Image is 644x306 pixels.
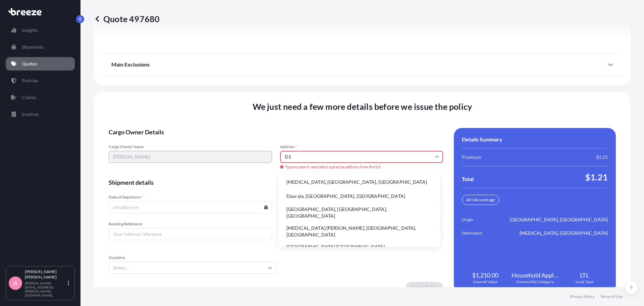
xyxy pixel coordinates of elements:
[280,164,443,170] span: Type to search and select a precise address from the list
[281,223,437,240] li: [MEDICAL_DATA] [PERSON_NAME], [GEOGRAPHIC_DATA], [GEOGRAPHIC_DATA]
[109,178,443,186] span: Shipment details
[280,151,443,163] input: Cargo owner address
[472,271,498,279] span: $1,210.00
[109,144,272,149] span: Cargo Owner Name
[600,294,623,299] a: Terms of Use
[109,228,272,240] input: Your internal reference
[22,77,38,84] p: Policies
[570,294,595,299] a: Privacy Policy
[253,101,472,112] span: We just need a few more details before we issue the policy
[111,61,150,68] span: Main Exclusions
[6,91,75,104] a: Claims
[516,279,554,285] span: Commodity Category
[585,172,608,182] span: $1.21
[22,94,36,101] p: Claims
[109,255,276,260] span: Incoterm
[109,201,272,213] input: mm/dd/yyyy
[13,280,17,287] span: A
[25,269,66,280] p: [PERSON_NAME] [PERSON_NAME]
[109,194,272,200] span: Date of Departure
[462,216,499,223] span: Origin
[576,279,593,285] span: Load Type
[109,221,272,227] span: Booking Reference
[596,154,608,161] span: $1.21
[580,271,589,279] span: LTL
[109,262,276,274] input: Select...
[6,57,75,71] a: Quotes
[510,216,608,223] span: [GEOGRAPHIC_DATA], [GEOGRAPHIC_DATA]
[411,284,438,291] p: Create Policy
[280,144,443,149] span: Address
[462,136,502,143] span: Details Summary
[22,60,37,67] p: Quotes
[109,128,443,136] span: Cargo Owner Details
[473,279,497,285] span: Insured Value
[462,195,499,205] div: All risk coverage
[6,24,75,37] a: Insights
[281,204,437,221] li: [GEOGRAPHIC_DATA], [GEOGRAPHIC_DATA], [GEOGRAPHIC_DATA]
[6,74,75,87] a: Policies
[462,154,481,161] span: Premium
[22,44,44,50] p: Shipments
[25,281,66,297] p: [PERSON_NAME][EMAIL_ADDRESS][PERSON_NAME][DOMAIN_NAME]
[281,176,437,188] li: [MEDICAL_DATA], [GEOGRAPHIC_DATA], [GEOGRAPHIC_DATA]
[6,107,75,121] a: Invoices
[111,56,613,73] div: Main Exclusions
[281,190,437,203] li: Daurala, [GEOGRAPHIC_DATA], [GEOGRAPHIC_DATA]
[22,111,39,118] p: Invoices
[462,230,499,236] span: Destination
[406,282,443,293] button: Create Policy
[520,230,608,236] span: [MEDICAL_DATA], [GEOGRAPHIC_DATA]
[94,13,160,24] p: Quote 497680
[6,40,75,54] a: Shipments
[462,176,474,182] span: Total
[512,271,558,279] span: Household Appliances (White Goods)
[22,27,38,34] p: Insights
[281,242,437,259] li: [GEOGRAPHIC_DATA] [GEOGRAPHIC_DATA], [GEOGRAPHIC_DATA]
